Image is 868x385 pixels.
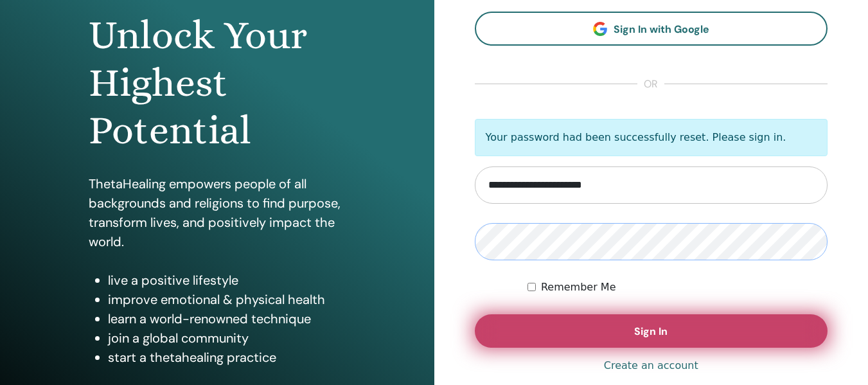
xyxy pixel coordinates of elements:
[614,22,709,36] span: Sign In with Google
[604,358,698,373] a: Create an account
[89,174,346,251] p: ThetaHealing empowers people of all backgrounds and religions to find purpose, transform lives, a...
[89,12,346,155] h1: Unlock Your Highest Potential
[475,119,828,156] p: Your password had been successfully reset. Please sign in.
[108,328,346,348] li: join a global community
[541,280,616,295] label: Remember Me
[108,348,346,367] li: start a thetahealing practice
[108,271,346,290] li: live a positive lifestyle
[637,76,664,92] span: or
[108,290,346,309] li: improve emotional & physical health
[108,309,346,328] li: learn a world-renowned technique
[475,12,828,46] a: Sign In with Google
[475,314,828,348] button: Sign In
[527,280,828,295] div: Keep me authenticated indefinitely or until I manually logout
[634,325,668,338] span: Sign In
